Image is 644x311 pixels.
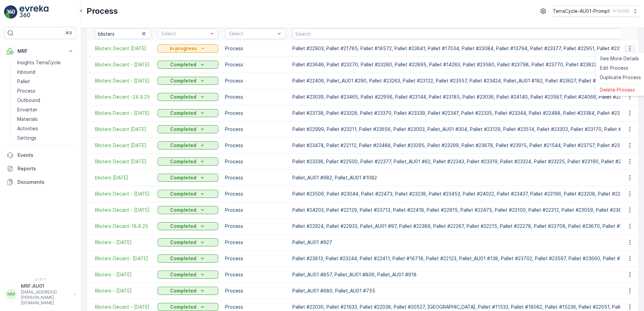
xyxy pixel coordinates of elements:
[170,77,196,84] p: Completed
[14,77,77,86] a: Pallet
[95,255,151,262] span: Blisters Decant- [DATE]
[600,87,635,93] span: Delete Process
[17,116,38,123] p: Materials
[21,289,71,306] p: [EMAIL_ADDRESS][PERSON_NAME][DOMAIN_NAME]
[95,239,151,246] span: Blisters - [DATE]
[18,165,74,172] p: Reports
[14,124,77,133] a: Activities
[87,6,118,16] p: Process
[158,190,218,198] button: Completed
[14,114,77,124] a: Materials
[158,125,218,133] button: Completed
[17,106,37,113] p: Envanter
[95,207,151,213] span: Blisters Decant - [DATE]
[158,222,218,230] button: Completed
[597,54,644,63] a: See More Details
[4,148,77,162] a: Events
[18,179,74,185] p: Documents
[225,271,286,278] p: Process
[95,304,151,310] span: Blisters Decant - [DATE]
[4,277,77,281] span: v 1.51.1
[229,30,275,37] p: Select
[170,126,196,133] p: Completed
[600,55,639,62] span: See More Details
[170,142,196,149] p: Completed
[170,110,196,116] p: Completed
[4,175,77,189] a: Documents
[95,191,151,197] span: Blisters Decant - [DATE]
[95,287,151,294] span: Blisters - [DATE]
[95,271,151,278] span: Blisters - [DATE]
[95,191,151,197] a: Blisters Decant - 2.9.25
[158,174,218,182] button: Completed
[225,77,286,84] p: Process
[95,239,151,246] a: Blisters - 13.8.25
[225,255,286,262] p: Process
[95,271,151,278] a: Blisters - 29.7.25
[95,174,151,181] a: blisters 11.9.25
[158,238,218,246] button: Completed
[225,304,286,310] p: Process
[95,110,151,116] span: Blisters Decant - [DATE]
[21,283,71,289] p: MRF.AU01
[14,67,77,77] a: Inbound
[20,5,49,19] img: logo_light-DOdMpM7g.png
[95,28,151,39] input: Search
[225,223,286,230] p: Process
[95,77,151,84] span: Blisters Decant - [DATE]
[95,304,151,310] a: Blisters Decant - 12.6.25
[17,69,35,75] p: Inbound
[161,30,208,37] p: Select
[225,142,286,149] p: Process
[600,65,628,71] span: Edit Process
[158,109,218,117] button: Completed
[4,283,77,306] button: MMMRF.AU01[EMAIL_ADDRESS][PERSON_NAME][DOMAIN_NAME]
[170,191,196,197] p: Completed
[17,88,35,94] p: Process
[17,78,30,85] p: Pallet
[4,162,77,175] a: Reports
[225,61,286,68] p: Process
[17,135,36,141] p: Settings
[158,303,218,311] button: Completed
[170,158,196,165] p: Completed
[14,86,77,96] a: Process
[95,45,151,52] a: Blisters Decant 30.9.25
[613,8,629,14] p: ( +10:00 )
[95,126,151,133] a: Blisters Decant 18.9.25
[553,5,639,17] button: TerraCycle-AU01-Prompt(+10:00)
[225,158,286,165] p: Process
[95,207,151,213] a: Blisters Decant - 22.08.25
[225,174,286,181] p: Process
[158,44,218,53] button: In progress
[95,223,151,230] a: Blisters Decant-18.8.25
[14,133,77,143] a: Settings
[170,61,196,68] p: Completed
[225,45,286,52] p: Process
[225,110,286,116] p: Process
[225,239,286,246] p: Process
[17,125,38,132] p: Activities
[14,58,77,67] a: Insights TerraCycle
[158,287,218,295] button: Completed
[225,126,286,133] p: Process
[95,94,151,100] a: Blisters Decant -24.9.25
[158,141,218,149] button: Completed
[95,158,151,165] span: Blisters Decant [DATE]
[6,289,17,300] div: MM
[4,44,77,58] button: MRF
[225,287,286,294] p: Process
[158,158,218,166] button: Completed
[95,77,151,84] a: Blisters Decant - 25.9.25
[95,174,151,181] span: blisters [DATE]
[170,255,196,262] p: Completed
[158,206,218,214] button: Completed
[95,287,151,294] a: Blisters - 2.7.25
[95,142,151,149] a: Blisters Decant 15.9.25
[225,191,286,197] p: Process
[18,48,63,55] p: MRF
[170,223,196,230] p: Completed
[95,142,151,149] span: Blisters Decant [DATE]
